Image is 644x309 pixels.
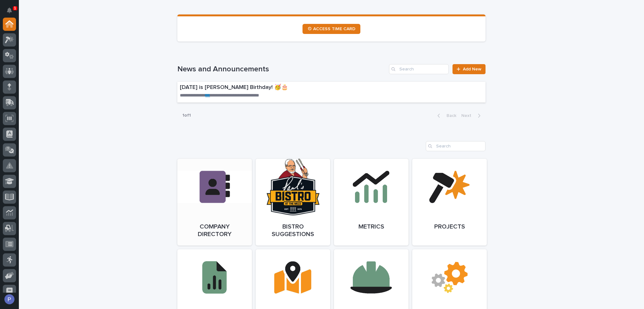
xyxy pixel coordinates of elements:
[177,65,386,74] h1: News and Announcements
[459,113,486,119] button: Next
[303,24,360,34] a: ⏲ ACCESS TIME CARD
[177,159,252,246] a: Company Directory
[463,67,481,71] span: Add New
[443,113,456,118] span: Back
[461,113,475,118] span: Next
[8,8,16,18] div: Notifications1
[3,4,16,17] button: Notifications
[334,159,408,246] a: Metrics
[426,141,486,151] input: Search
[14,6,16,10] p: 1
[412,159,487,246] a: Projects
[452,64,486,74] a: Add New
[389,64,449,74] input: Search
[177,108,196,123] p: 1 of 1
[180,84,391,91] p: [DATE] is [PERSON_NAME] Birthday! 🥳🎂
[3,293,16,306] button: users-avatar
[256,159,330,246] a: Bistro Suggestions
[308,27,355,31] span: ⏲ ACCESS TIME CARD
[432,113,459,119] button: Back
